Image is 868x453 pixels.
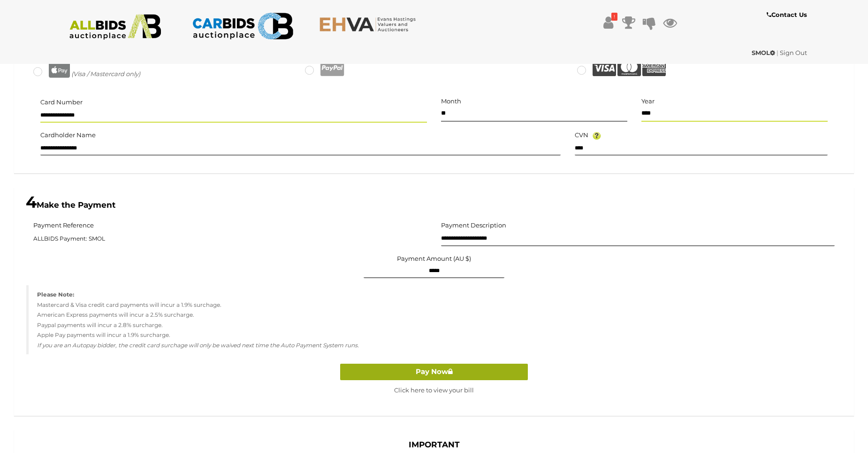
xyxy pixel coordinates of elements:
a: Contact Us [767,9,809,20]
img: ALLBIDS.com.au [64,14,166,40]
h5: Month [441,98,627,104]
img: EHVA.com.au [319,16,421,32]
b: Contact Us [767,11,807,18]
span: 4 [26,192,37,212]
h5: CVN [575,132,588,138]
img: Help [593,132,601,140]
a: Click here to view your bill [394,386,474,394]
b: IMPORTANT [409,440,460,449]
img: apple-pay-grey.png [49,59,70,80]
blockquote: Mastercard & Visa credit card payments will incur a 1.9% surchage. American Express payments will... [26,285,842,354]
h5: Year [641,98,828,104]
em: If you are an Autopay bidder, the credit card surchage will only be waived next time the Auto Pay... [37,342,359,349]
b: Make the Payment [26,200,115,210]
a: SMOL [752,49,777,56]
a: ! [601,14,615,31]
strong: Please Note: [37,291,74,298]
i: (Visa / Mastercard only) [71,70,140,78]
h5: Payment Description [441,222,506,228]
span: | [777,49,778,56]
span: ALLBIDS Payment: SMOL [33,232,427,246]
h5: Card Number [40,99,83,105]
i: ! [611,13,617,21]
strong: SMOL [752,49,775,56]
img: CARBIDS.com.au [192,9,294,43]
a: Sign Out [780,49,807,56]
h5: Cardholder Name [40,132,96,138]
h5: Payment Reference [33,222,94,228]
label: Payment Amount (AU $) [397,255,471,262]
button: Pay Now [340,364,528,380]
